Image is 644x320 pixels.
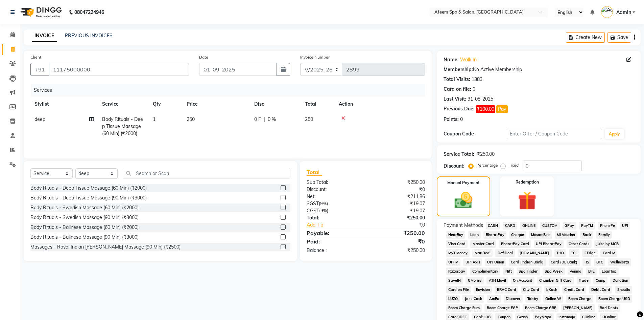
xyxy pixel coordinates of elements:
[582,249,598,257] span: CEdge
[30,214,139,221] div: Body Rituals - Swedish Massage (90 Min) (₹3000)
[512,189,542,212] img: _gift.svg
[516,179,539,185] label: Redemption
[507,129,602,139] input: Enter Offer / Coupon Code
[446,240,468,248] span: Visa Card
[444,116,459,123] div: Points:
[596,231,612,239] span: Family
[468,95,493,103] div: 31-08-2025
[366,229,430,237] div: ₹250.00
[555,231,578,239] span: MI Voucher
[504,295,523,303] span: Discover
[460,116,463,123] div: 0
[98,97,149,112] th: Service
[543,295,564,303] span: Online W
[483,231,506,239] span: BharatPay
[620,222,630,230] span: UPI
[529,231,552,239] span: MosamBee
[582,258,592,266] span: RS
[476,105,495,113] span: ₹100.00
[30,224,139,231] div: Body Rituals - Balinese Massage (60 Min) (₹2000)
[601,6,613,18] img: Admin
[487,295,501,303] span: AmEx
[509,258,546,266] span: Card (Indian Bank)
[562,286,587,294] span: Credit Card
[460,56,477,63] a: Walk In
[30,54,41,60] label: Client
[444,66,473,73] div: Membership:
[594,240,621,248] span: Juice by MCB
[300,54,330,60] label: Invoice Number
[444,222,483,229] span: Payment Methods
[468,231,481,239] span: Loan
[264,116,265,123] span: |
[537,277,574,284] span: Chamber Gift Card
[446,258,461,266] span: UPI M
[610,277,630,284] span: Donation
[608,258,631,266] span: Wellnessta
[605,129,624,139] button: Apply
[444,151,474,158] div: Service Total:
[444,76,470,83] div: Total Visits:
[30,63,49,76] button: +91
[444,56,459,63] div: Name:
[123,168,290,178] input: Search or Scan
[599,268,619,275] span: LoanTap
[484,304,520,312] span: Room Charge EGP
[335,97,425,112] th: Action
[305,116,313,122] span: 250
[569,249,580,257] span: TCL
[301,97,335,112] th: Total
[199,54,208,60] label: Date
[320,208,327,213] span: 9%
[446,295,460,303] span: LUZO
[250,97,301,112] th: Disc
[503,222,517,230] span: CARD
[268,116,276,123] span: 0 %
[302,179,366,186] div: Sub Total:
[307,208,319,214] span: CGST
[302,200,366,207] div: ( )
[307,200,319,207] span: SGST
[366,214,430,221] div: ₹250.00
[476,162,498,168] label: Percentage
[366,179,430,186] div: ₹250.00
[508,162,519,168] label: Fixed
[554,249,566,257] span: THD
[302,247,366,254] div: Balance :
[302,214,366,221] div: Total:
[302,237,366,246] div: Paid:
[65,33,113,39] a: PREVIOUS INVOICES
[444,130,507,137] div: Coupon Code
[30,204,139,211] div: Body Rituals - Swedish Massage (60 Min) (₹2000)
[594,258,605,266] span: BTC
[302,221,376,229] a: Add Tip
[561,304,595,312] span: [PERSON_NAME]
[446,249,470,257] span: MyT Money
[31,84,430,97] div: Services
[463,258,482,266] span: UPI Axis
[449,190,478,211] img: _cash.svg
[446,231,466,239] span: NearBuy
[598,222,617,230] span: PhonePe
[577,277,591,284] span: Trade
[534,240,564,248] span: UPI BharatPay
[30,97,98,112] th: Stylist
[520,222,538,230] span: ONLINE
[366,200,430,207] div: ₹19.07
[446,286,471,294] span: Card on File
[549,258,580,266] span: Card (DL Bank)
[477,151,495,158] div: ₹250.00
[302,207,366,214] div: ( )
[462,295,484,303] span: Jazz Cash
[615,286,632,294] span: Shoutlo
[444,86,471,93] div: Card on file:
[586,268,597,275] span: BFL
[517,268,540,275] span: Spa Finder
[616,9,631,16] span: Admin
[444,105,475,113] div: Previous Due:
[495,249,515,257] span: DefiDeal
[302,229,366,237] div: Payable:
[579,222,595,230] span: PayTM
[521,286,542,294] span: City Card
[499,240,531,248] span: BharatPay Card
